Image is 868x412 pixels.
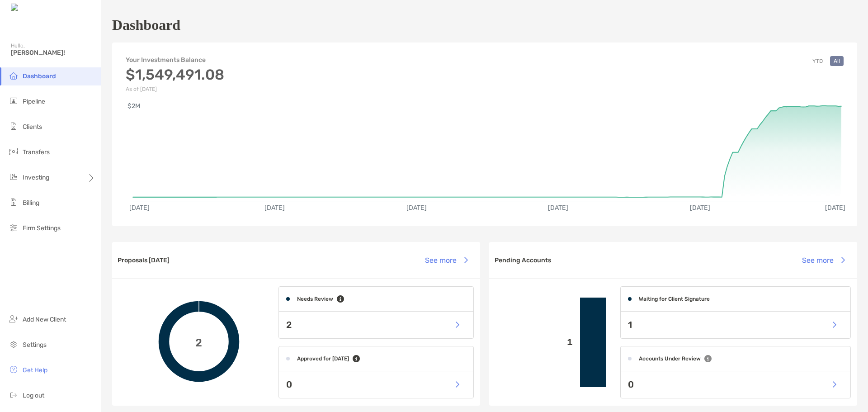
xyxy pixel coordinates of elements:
[8,70,19,81] img: dashboard icon
[495,256,551,264] h3: Pending Accounts
[23,72,56,80] span: Dashboard
[23,148,50,156] span: Transfers
[8,146,19,157] img: transfers icon
[628,379,634,390] p: 0
[8,171,19,182] img: investing icon
[264,204,285,212] text: [DATE]
[126,86,224,92] p: As of [DATE]
[23,199,39,207] span: Billing
[23,392,44,399] span: Log out
[795,250,852,270] button: See more
[286,319,292,331] p: 2
[809,56,826,66] button: YTD
[8,95,19,106] img: pipeline icon
[297,355,349,362] h4: Approved for [DATE]
[297,296,333,302] h4: Needs Review
[8,364,19,375] img: get-help icon
[195,335,202,348] span: 2
[8,121,19,132] img: clients icon
[23,98,45,105] span: Pipeline
[639,296,710,302] h4: Waiting for Client Signature
[8,222,19,233] img: firm-settings icon
[112,17,180,33] h1: Dashboard
[11,4,49,12] img: Zoe Logo
[118,256,170,264] h3: Proposals [DATE]
[126,56,224,64] h4: Your Investments Balance
[825,204,845,212] text: [DATE]
[11,49,95,57] span: [PERSON_NAME]!
[830,56,844,66] button: All
[8,197,19,208] img: billing icon
[406,204,427,212] text: [DATE]
[129,204,150,212] text: [DATE]
[23,366,47,374] span: Get Help
[628,319,632,331] p: 1
[548,204,568,212] text: [DATE]
[8,313,19,324] img: add_new_client icon
[126,66,224,83] h3: $1,549,491.08
[23,123,42,131] span: Clients
[8,389,19,400] img: logout icon
[23,316,66,323] span: Add New Client
[690,204,710,212] text: [DATE]
[496,336,573,348] p: 1
[23,341,47,349] span: Settings
[639,355,701,362] h4: Accounts Under Review
[23,174,49,181] span: Investing
[286,379,292,390] p: 0
[23,224,61,232] span: Firm Settings
[418,250,475,270] button: See more
[8,339,19,350] img: settings icon
[127,102,140,110] text: $2M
